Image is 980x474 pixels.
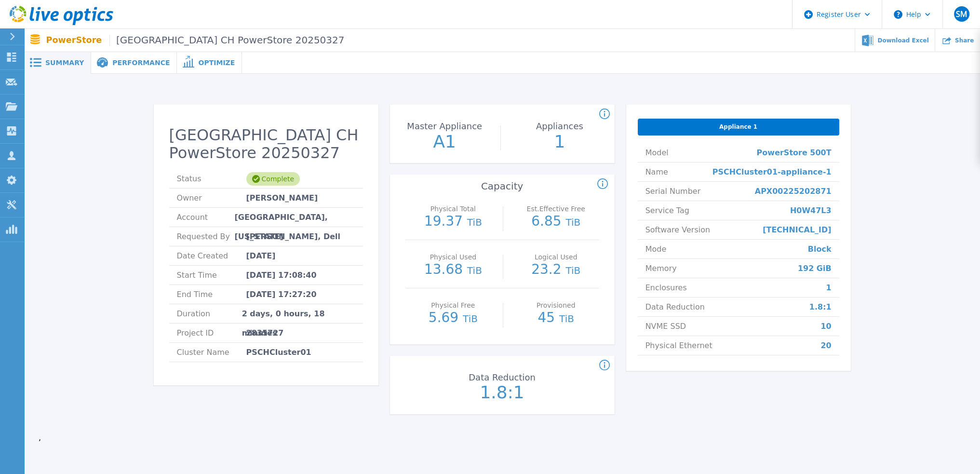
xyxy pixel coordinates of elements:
span: Duration [177,304,242,323]
span: SM [956,10,967,18]
div: , [24,74,980,457]
span: [DATE] 17:08:40 [246,266,317,284]
h2: [GEOGRAPHIC_DATA] CH PowerStore 20250327 [169,126,363,162]
span: Start Time [177,266,246,284]
p: 1 [506,133,614,150]
p: Physical Total [412,205,494,212]
span: Optimize [198,59,235,66]
span: APX00225202871 [755,182,832,201]
span: PowerStore 500T [756,143,831,162]
span: Name [645,163,668,181]
span: Physical Ethernet [645,336,712,355]
span: H0W47L3 [790,201,832,220]
p: Est.Effective Free [515,205,597,212]
p: 5.69 [410,311,497,325]
span: PSCHCluster01 [246,343,311,362]
span: Mode [645,240,667,258]
span: TiB [467,265,482,276]
span: NVME SSD [645,317,686,336]
span: End Time [177,285,246,304]
p: 23.2 [513,263,599,277]
span: Requested By [177,227,246,246]
p: 19.37 [410,215,497,229]
span: TiB [559,313,574,325]
p: Master Appliance [393,122,496,131]
span: Performance [112,59,170,66]
p: 45 [513,311,599,325]
p: Logical Used [515,254,597,260]
span: 2835727 [246,324,284,342]
span: Share [955,38,974,43]
p: A1 [390,133,498,150]
span: TiB [565,265,580,276]
span: Memory [645,259,677,278]
span: Account [177,208,235,227]
span: [PERSON_NAME], Dell [246,227,341,246]
p: 1.8:1 [448,384,556,401]
span: Serial Number [645,182,701,201]
span: PSCHCluster01-appliance-1 [712,163,832,181]
p: PowerStore [46,35,345,46]
span: 20 [820,336,831,355]
span: [DATE] 17:27:20 [246,285,317,304]
span: Service Tag [645,201,689,220]
span: Project ID [177,324,246,342]
span: [PERSON_NAME] [246,189,318,207]
span: TiB [463,313,478,325]
span: Appliance 1 [719,123,757,131]
span: Cluster Name [177,343,246,362]
p: Provisioned [515,302,597,309]
p: Data Reduction [450,373,553,382]
p: 6.85 [513,215,599,229]
span: TiB [565,217,580,228]
p: Appliances [508,122,611,131]
span: 1.8:1 [809,298,832,316]
p: Physical Used [412,254,494,260]
span: [TECHNICAL_ID] [763,220,832,239]
span: TiB [467,217,482,228]
span: 10 [820,317,831,336]
p: 13.68 [410,263,497,277]
span: Date Created [177,246,246,265]
span: Enclosures [645,278,687,297]
span: Block [808,240,832,258]
span: 1 [826,278,831,297]
span: Status [177,169,246,188]
span: [GEOGRAPHIC_DATA], [US_STATE] [234,208,355,227]
span: Software Version [645,220,710,239]
span: 2 days, 0 hours, 18 minutes [242,304,355,323]
span: Owner [177,189,246,207]
span: Model [645,143,669,162]
span: [GEOGRAPHIC_DATA] CH PowerStore 20250327 [109,35,344,46]
p: Physical Free [412,302,494,309]
span: Summary [45,59,84,66]
span: Download Excel [877,38,928,43]
span: Data Reduction [645,298,705,316]
div: Complete [246,172,300,186]
span: 192 GiB [798,259,832,278]
span: [DATE] [246,246,276,265]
